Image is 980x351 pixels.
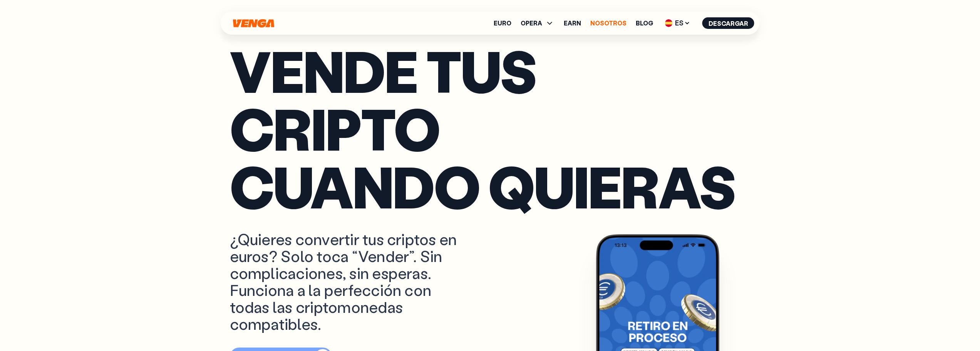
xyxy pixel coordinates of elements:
span: OPERA [521,20,542,26]
p: Vende tus cripto cuando quieras [230,42,750,215]
p: ¿Quieres convertir tus criptos en euros? Solo toca “Vender”. Sin complicaciones, sin esperas. Fun... [230,230,473,332]
img: flag-es [665,19,673,27]
a: Nosotros [590,20,627,26]
span: ES [662,17,693,29]
span: OPERA [521,18,554,28]
a: Blog [636,20,653,26]
button: Descargar [702,17,754,29]
svg: Inicio [232,19,275,28]
a: Euro [494,20,511,26]
a: Earn [564,20,581,26]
